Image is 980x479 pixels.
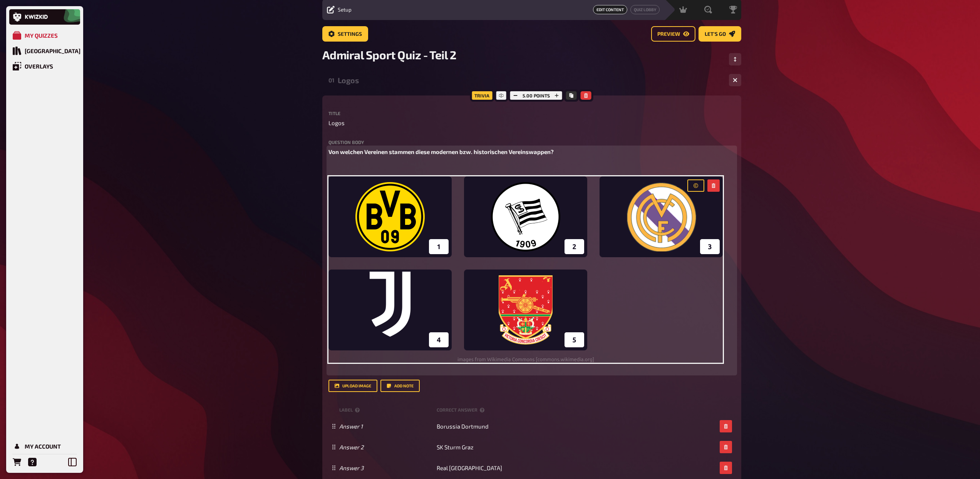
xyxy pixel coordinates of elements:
[437,464,502,471] span: Real [GEOGRAPHIC_DATA]
[328,176,723,363] img: images-5 (48)
[437,407,487,413] small: correct answer
[338,32,362,37] span: Settings
[25,443,61,450] div: My Account
[25,454,40,470] a: Help
[566,91,577,100] button: Copy
[593,5,627,14] span: Edit Content
[25,47,80,54] div: [GEOGRAPHIC_DATA]
[9,59,80,74] a: Overlays
[339,464,364,471] i: Answer 3
[651,26,695,42] a: Preview
[705,32,726,37] span: Let's go
[470,89,494,102] div: Trivia
[339,423,363,430] i: Answer 1
[437,423,489,430] span: Borussia Dortmund
[328,111,735,116] label: Title
[339,407,434,413] small: label
[328,119,345,127] span: Logos
[657,32,680,37] span: Preview
[9,43,80,59] a: Quiz Library
[699,26,741,42] a: Let's go
[25,32,58,39] div: My Quizzes
[380,380,420,392] button: Add note
[339,444,364,451] i: Answer 2
[328,380,377,392] button: upload image
[9,439,80,454] a: My Account
[338,7,352,13] span: Setup
[322,48,456,62] span: Admiral Sport Quiz - Teil 2
[338,76,723,85] div: Logos
[328,77,335,84] div: 01
[322,26,368,42] a: Settings
[328,140,735,144] label: Question body
[9,28,80,43] a: My Quizzes
[328,148,554,155] span: Von welchen Vereinen stammen diese modernen bzw. historischen Vereinswappen?
[729,53,741,65] button: Change Order
[9,454,25,470] a: Orders
[25,63,53,70] div: Overlays
[630,5,660,14] a: Quiz Lobby
[437,444,474,451] span: SK Sturm Graz
[508,89,564,102] div: 5.00 points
